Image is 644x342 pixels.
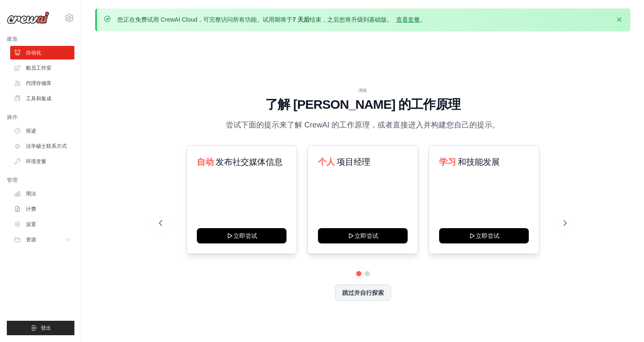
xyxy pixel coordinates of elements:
font: 操作 [7,114,17,120]
button: 立即尝试 [439,228,529,243]
font: 。 [420,16,426,23]
button: 登出 [7,321,74,335]
font: 您正在免费试用 CrewAI Cloud，可完整访问所有功能。试用期将于 [117,16,292,23]
font: 7 天后 [292,16,309,23]
font: 代理存储库 [26,80,51,86]
font: 建造 [7,36,17,42]
a: 设置 [10,218,74,231]
button: 资源 [10,233,74,246]
a: 查看套餐 [396,16,420,23]
font: 资源 [26,237,36,243]
font: 自动 [197,157,213,167]
font: 痕迹 [26,128,36,134]
iframe: 聊天小工具 [601,301,644,342]
font: 演练 [358,88,368,93]
a: 自动化 [10,46,74,59]
font: 立即尝试 [476,232,499,239]
font: 登出 [41,325,51,331]
a: 船员工作室 [10,61,74,75]
a: 用法 [10,187,74,201]
a: 法学硕士联系方式 [10,139,74,153]
font: 立即尝试 [233,232,257,239]
font: 自动化 [26,50,41,56]
img: 标识 [7,11,49,24]
font: 用法 [26,191,36,197]
font: 跳过并自行探索 [342,289,384,296]
font: 立即尝试 [355,232,378,239]
a: 代理存储库 [10,76,74,90]
font: 项目经理 [337,157,370,167]
font: 船员工作室 [26,65,51,71]
font: 计费 [26,206,36,212]
font: 环境变量 [26,158,46,164]
a: 工具和集成 [10,92,74,105]
font: 管理 [7,177,17,183]
font: 工具和集成 [26,96,51,102]
font: 了解 [PERSON_NAME] 的工作原理 [265,97,460,111]
button: 立即尝试 [318,228,408,243]
font: 发布社交媒体信息 [216,157,282,167]
font: 设置 [26,221,36,227]
button: 立即尝试 [197,228,287,243]
a: 计费 [10,202,74,216]
font: 和技能发展 [458,157,499,167]
button: 跳过并自行探索 [335,285,391,301]
font: 法学硕士联系方式 [26,143,67,149]
font: 结束，之后您将升级到基础版。 [309,16,393,23]
font: 个人 [318,157,335,167]
a: 痕迹 [10,124,74,138]
a: 环境变量 [10,155,74,168]
font: 学习 [439,157,456,167]
font: 尝试下面的提示来了解 CrewAI 的工作原理，或者直接进入并构建您自己的提示。 [226,121,500,129]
